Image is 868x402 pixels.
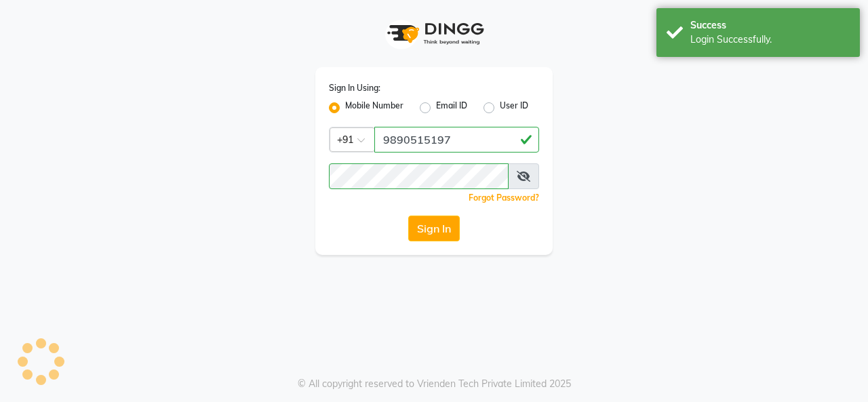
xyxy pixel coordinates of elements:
img: logo1.svg [380,14,488,54]
label: Email ID [436,100,467,116]
label: Mobile Number [345,100,403,116]
input: Username [374,127,539,153]
div: Success [690,18,850,33]
label: User ID [500,100,528,116]
a: Forgot Password? [469,193,539,203]
button: Sign In [408,216,460,241]
label: Sign In Using: [329,82,380,94]
div: Login Successfully. [690,33,850,47]
input: Username [329,163,509,189]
